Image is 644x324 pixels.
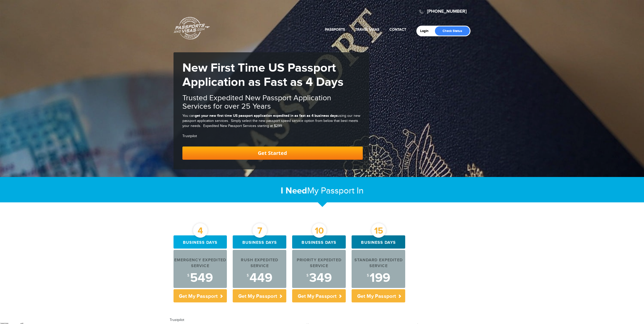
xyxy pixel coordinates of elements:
div: Emergency Expedited Service [174,257,227,269]
a: 15 Business days Standard Expedited Service $199 Get My Passport [352,235,405,302]
div: 549 [174,272,227,284]
div: 4 [193,223,208,238]
a: Trustpilot [170,318,184,322]
sup: $ [247,273,249,278]
div: Priority Expedited Service [292,257,346,269]
strong: I Need [281,185,307,196]
strong: get your new first time US passport application expedited in as fast as 4 business days [195,114,338,118]
a: 7 Business days Rush Expedited Service $449 Get My Passport [233,235,286,302]
div: Business days [352,235,405,249]
a: Check Status [435,26,470,36]
sup: $ [306,273,308,278]
div: Business days [174,235,227,249]
div: 199 [352,272,405,284]
sup: $ [367,273,369,278]
p: Get My Passport [174,289,227,302]
span: Passport In [321,186,364,196]
sup: $ [187,273,189,278]
a: Passports [325,27,345,32]
a: Travel Visas [355,27,379,32]
a: 4 Business days Emergency Expedited Service $549 Get My Passport [174,235,227,302]
div: 15 [371,223,386,238]
p: Get My Passport [352,289,405,302]
div: 10 [312,223,326,238]
div: You can using our new passport application services. Simply select the new passport speed service... [182,113,363,129]
a: Contact [389,27,406,32]
div: 349 [292,272,346,284]
a: Trustpilot [182,134,197,138]
div: Standard Expedited Service [352,257,405,269]
h2: Trusted Expedited New Passport Application Services for over 25 Years [182,94,363,111]
p: Get My Passport [292,289,346,302]
div: Business days [233,235,286,249]
div: 7 [253,223,267,238]
a: Passports & [DOMAIN_NAME] [174,17,210,40]
div: Business days [292,235,346,249]
div: 449 [233,272,286,284]
h2: My [174,185,471,196]
a: [PHONE_NUMBER] [427,9,467,14]
strong: New First Time US Passport Application as Fast as 4 Days [182,61,343,90]
a: Get Started [182,147,363,160]
div: Rush Expedited Service [233,257,286,269]
a: Login [420,29,432,33]
p: Get My Passport [233,289,286,302]
a: 10 Business days Priority Expedited Service $349 Get My Passport [292,235,346,302]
